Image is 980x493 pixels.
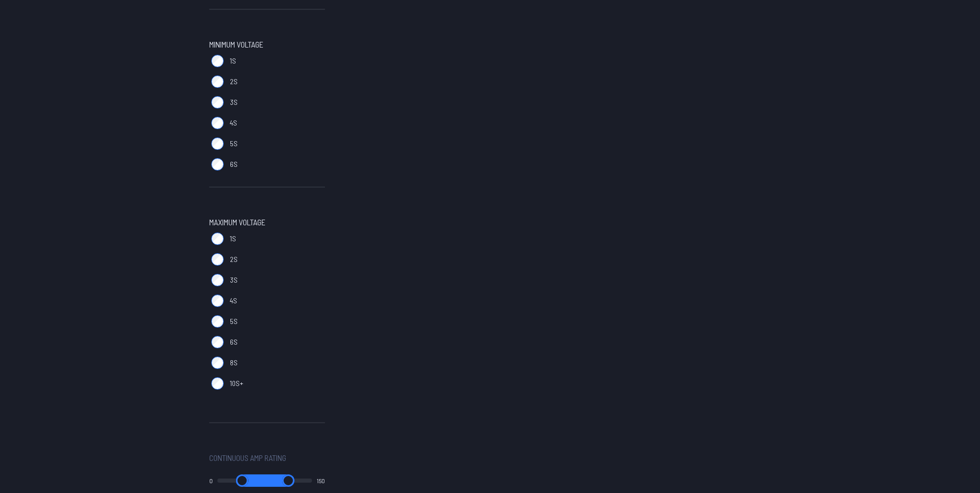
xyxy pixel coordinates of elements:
span: 6S [230,337,238,347]
input: 3S [211,96,224,109]
span: 3S [230,275,238,285]
span: Minimum Voltage [209,38,263,51]
span: 6S [230,159,238,170]
input: 3S [211,274,224,286]
output: 0 [209,476,213,485]
input: 4S [211,117,224,129]
span: 2S [230,76,238,87]
input: 10S+ [211,377,224,390]
input: 6S [211,336,224,348]
span: 5S [230,316,238,327]
input: 5S [211,315,224,328]
span: 8S [230,358,238,368]
span: 2S [230,254,238,265]
input: 1S [211,55,224,67]
input: 2S [211,75,224,88]
input: 6S [211,158,224,171]
span: 1S [230,56,236,66]
span: 5S [230,138,238,149]
span: 1S [230,234,236,244]
input: 2S [211,253,224,266]
span: 10S+ [230,378,243,389]
span: 4S [230,118,237,128]
input: 5S [211,137,224,150]
span: 3S [230,97,238,107]
span: 4S [230,296,237,306]
input: 8S [211,357,224,369]
input: 1S [211,233,224,245]
input: 4S [211,295,224,307]
output: 150 [317,476,325,485]
span: Maximum Voltage [209,216,266,228]
span: Continuous Amp Rating [209,452,286,464]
